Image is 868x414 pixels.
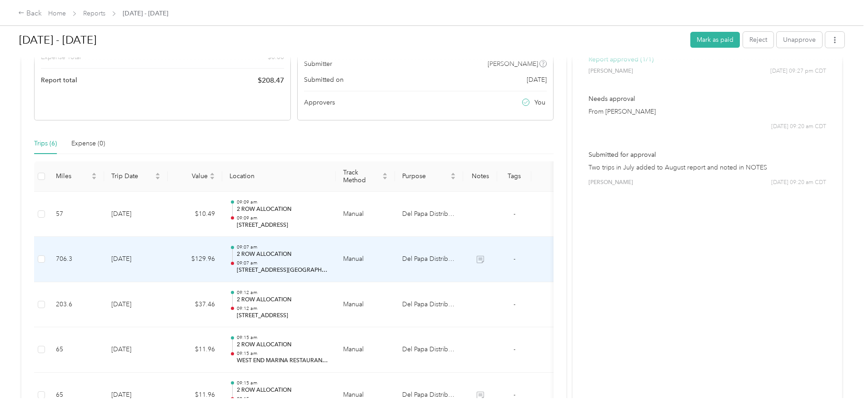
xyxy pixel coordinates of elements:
[589,163,826,172] p: Two trips in July added to August report and noted in NOTES
[19,29,684,51] h1: Aug 1 - 31, 2025
[527,75,547,85] span: [DATE]
[49,161,104,192] th: Miles
[395,161,463,192] th: Purpose
[168,327,222,373] td: $11.96
[104,192,168,237] td: [DATE]
[210,175,215,181] span: caret-down
[514,345,515,353] span: -
[104,161,168,192] th: Trip Date
[336,327,395,373] td: Manual
[237,250,329,259] p: 2 ROW ALLOCATION
[589,67,633,75] span: [PERSON_NAME]
[589,94,826,104] p: Needs approval
[534,98,545,107] span: You
[71,139,105,149] div: Expense (0)
[91,171,97,177] span: caret-up
[48,10,66,17] a: Home
[222,161,336,192] th: Location
[83,10,105,17] a: Reports
[258,75,284,86] span: $ 208.47
[395,282,463,328] td: Del Papa Distributing
[514,255,515,263] span: -
[497,161,531,192] th: Tags
[382,171,388,177] span: caret-up
[304,75,344,85] span: Submitted on
[49,237,104,282] td: 706.3
[514,300,515,308] span: -
[336,282,395,328] td: Manual
[237,350,329,357] p: 09:15 am
[402,172,449,180] span: Purpose
[777,32,822,48] button: Unapprove
[395,327,463,373] td: Del Papa Distributing
[56,172,90,180] span: Miles
[237,289,329,296] p: 09:12 am
[237,380,329,386] p: 09:15 am
[237,386,329,394] p: 2 ROW ALLOCATION
[104,237,168,282] td: [DATE]
[450,171,456,177] span: caret-up
[91,175,97,181] span: caret-down
[49,282,104,328] td: 203.6
[395,192,463,237] td: Del Papa Distributing
[168,237,222,282] td: $129.96
[237,199,329,205] p: 09:09 am
[237,305,329,312] p: 09:12 am
[111,172,153,180] span: Trip Date
[771,123,826,131] span: [DATE] 09:20 am CDT
[123,9,168,18] span: [DATE] - [DATE]
[237,215,329,221] p: 09:09 am
[210,171,215,177] span: caret-up
[589,150,826,160] p: Submitted for approval
[514,210,515,218] span: -
[237,260,329,266] p: 09:07 am
[237,244,329,250] p: 09:07 am
[168,192,222,237] td: $10.49
[18,8,42,19] div: Back
[304,98,335,107] span: Approvers
[343,169,380,184] span: Track Method
[49,192,104,237] td: 57
[382,175,388,181] span: caret-down
[589,107,826,116] p: From [PERSON_NAME]
[336,237,395,282] td: Manual
[237,357,329,365] p: WEST END MARINA RESTAURANT-DSD
[175,172,208,180] span: Value
[237,334,329,341] p: 09:15 am
[690,32,740,48] button: Mark as paid
[34,139,57,149] div: Trips (6)
[463,161,497,192] th: Notes
[49,327,104,373] td: 65
[771,179,826,187] span: [DATE] 09:20 am CDT
[237,205,329,214] p: 2 ROW ALLOCATION
[395,237,463,282] td: Del Papa Distributing
[237,341,329,349] p: 2 ROW ALLOCATION
[104,327,168,373] td: [DATE]
[168,282,222,328] td: $37.46
[104,282,168,328] td: [DATE]
[450,175,456,181] span: caret-down
[336,192,395,237] td: Manual
[237,396,329,402] p: 09:15 am
[155,175,160,181] span: caret-down
[237,221,329,229] p: [STREET_ADDRESS]
[237,296,329,304] p: 2 ROW ALLOCATION
[770,67,826,75] span: [DATE] 09:27 pm CDT
[237,266,329,274] p: [STREET_ADDRESS][GEOGRAPHIC_DATA]
[168,161,222,192] th: Value
[237,312,329,320] p: [STREET_ADDRESS]
[743,32,773,48] button: Reject
[817,363,868,414] iframe: Everlance-gr Chat Button Frame
[155,171,160,177] span: caret-up
[41,75,77,85] span: Report total
[514,391,515,399] span: -
[589,179,633,187] span: [PERSON_NAME]
[336,161,395,192] th: Track Method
